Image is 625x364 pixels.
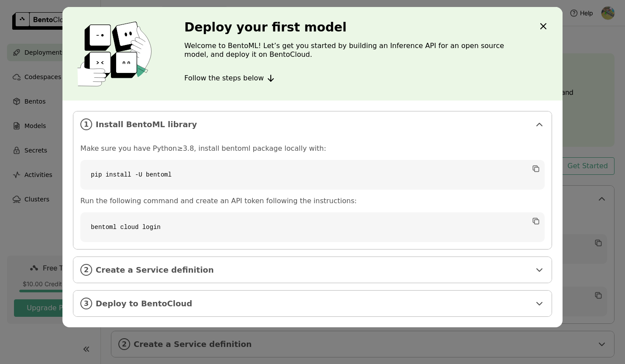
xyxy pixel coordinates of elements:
i: 2 [80,264,92,276]
p: Run the following command and create an API token following the instructions: [80,197,545,205]
i: 1 [80,118,92,130]
p: Make sure you have Python≥3.8, install bentoml package locally with: [80,144,545,153]
code: pip install -U bentoml [80,160,545,190]
i: 3 [80,298,92,309]
p: Welcome to BentoML! Let’s get you started by building an Inference API for an open source model, ... [184,42,529,59]
span: Create a Service definition [96,265,531,275]
div: 3Deploy to BentoCloud [73,291,552,316]
span: Follow the steps below [184,74,264,83]
h3: Deploy your first model [184,21,529,35]
div: Close [538,21,549,33]
span: Deploy to BentoCloud [96,299,531,309]
div: 1Install BentoML library [73,111,552,137]
code: bentoml cloud login [80,212,545,242]
div: dialog [62,7,563,327]
img: cover onboarding [69,21,163,87]
div: 2Create a Service definition [73,257,552,283]
span: Install BentoML library [96,120,531,129]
